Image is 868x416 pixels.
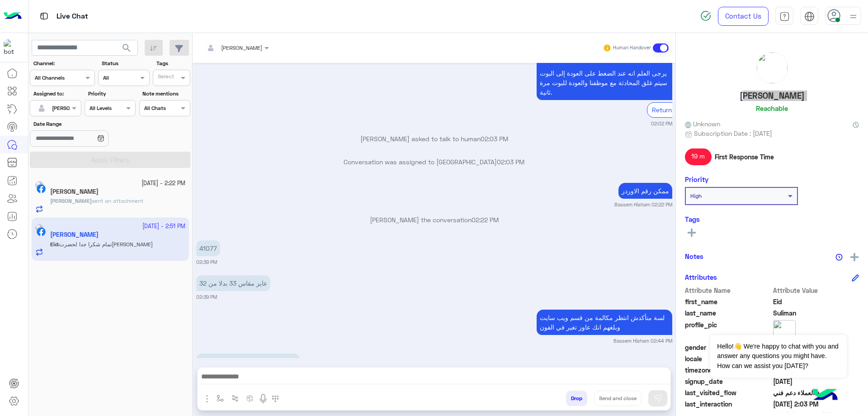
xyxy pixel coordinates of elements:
small: 02:02 PM [651,120,672,127]
span: last_visited_flow [685,388,771,397]
div: Select [156,72,174,83]
span: 02:03 PM [481,135,508,143]
label: Channel: [33,59,94,67]
button: Apply Filters [30,152,190,168]
span: Subscription Date : [DATE] [694,129,772,138]
img: 713415422032625 [4,39,20,56]
button: search [116,40,138,59]
span: search [121,43,132,53]
a: tab [775,7,793,26]
h6: Reachable [756,104,788,112]
label: Date Range [33,120,135,128]
img: tab [804,11,815,22]
label: Assigned to: [33,90,80,98]
span: timezone [685,365,771,375]
img: add [850,253,859,261]
span: profile_pic [685,320,771,341]
p: [PERSON_NAME] the conversation [196,215,672,225]
span: 2025-09-26T11:03:01.122Z [773,399,859,409]
span: Eid [773,297,859,306]
span: 2025-09-26T11:01:46.088Z [773,377,859,386]
span: Hello!👋 We're happy to chat with you and answer any questions you might have. How can we assist y... [710,335,846,378]
img: Trigger scenario [231,395,239,402]
p: Live Chat [57,10,88,23]
span: First Response Time [715,152,774,162]
small: Bassem Hisham 02:44 PM [613,337,672,344]
span: Attribute Name [685,286,771,295]
img: select flow [217,395,224,402]
p: 26/9/2025, 2:51 PM [196,354,300,379]
h6: Priority [685,175,708,183]
small: 02:39 PM [196,293,217,301]
small: Bassem Hisham 02:22 PM [614,201,672,208]
h5: Ahmed Nassar [50,188,99,196]
p: 26/9/2025, 2:02 PM [537,46,672,100]
label: Status [102,59,148,67]
img: picture [757,53,788,83]
span: 02:03 PM [497,158,524,166]
span: Attribute Value [773,286,859,295]
img: Facebook [37,184,46,193]
p: 26/9/2025, 2:39 PM [196,275,270,291]
b: High [690,192,702,199]
span: first_name [685,297,771,306]
button: Send and close [594,391,642,406]
button: Drop [566,391,587,406]
img: send voice note [258,393,269,404]
label: Priority [88,90,135,98]
span: sent an attachment [92,197,143,204]
label: Note mentions [142,90,189,98]
img: tab [38,10,50,22]
h6: Tags [685,215,859,223]
button: select flow [213,391,228,406]
span: gender [685,343,771,352]
span: locale [685,354,771,363]
span: [PERSON_NAME] [50,197,92,204]
span: signup_date [685,377,771,386]
img: profile [848,11,859,22]
img: notes [835,253,843,261]
small: Human Handover [613,44,651,52]
img: hulul-logo.png [809,380,841,411]
button: create order [243,391,258,406]
span: Suliman [773,308,859,318]
h5: [PERSON_NAME] [740,91,805,101]
h6: Notes [685,252,703,260]
img: Logo [4,7,22,26]
img: spinner [700,10,711,21]
span: last_name [685,308,771,318]
button: Trigger scenario [228,391,243,406]
span: 19 m [685,148,712,165]
span: last_interaction [685,399,771,409]
span: 02:22 PM [472,216,499,224]
span: خدمة العملاء دعم فني [773,388,859,397]
img: picture [35,181,43,189]
a: Contact Us [718,7,769,26]
h6: Attributes [685,273,717,281]
div: Return to Bot [647,102,697,117]
small: 02:39 PM [196,258,217,266]
img: send attachment [202,393,212,404]
img: create order [246,395,254,402]
img: defaultAdmin.png [35,102,48,115]
img: make a call [272,395,279,402]
img: send message [653,394,662,403]
p: Conversation was assigned to [GEOGRAPHIC_DATA] [196,157,672,167]
img: tab [779,11,790,22]
p: 26/9/2025, 2:39 PM [196,240,220,256]
span: Unknown [685,119,720,129]
p: 26/9/2025, 2:22 PM [618,183,672,199]
span: [PERSON_NAME] [221,44,262,51]
label: Tags [156,59,189,67]
p: 26/9/2025, 2:44 PM [537,310,672,335]
p: [PERSON_NAME] asked to talk to human [196,134,672,143]
small: [DATE] - 2:22 PM [142,179,185,188]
